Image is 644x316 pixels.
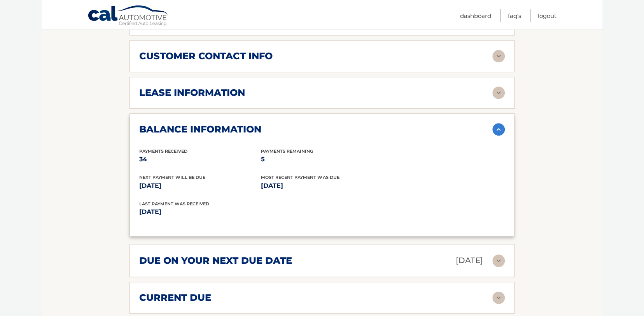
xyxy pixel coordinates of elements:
[139,292,211,304] h2: current due
[139,255,292,267] h2: due on your next due date
[492,50,505,62] img: accordion-rest.svg
[261,154,383,165] p: 5
[139,148,187,154] span: Payments Received
[139,175,205,180] span: Next Payment will be due
[139,124,261,135] h2: balance information
[538,9,556,22] a: Logout
[492,254,505,267] img: accordion-rest.svg
[456,254,483,267] p: [DATE]
[492,87,505,99] img: accordion-rest.svg
[460,9,491,22] a: Dashboard
[139,201,209,207] span: Last Payment was received
[261,175,339,180] span: Most Recent Payment Was Due
[139,154,261,165] p: 34
[492,291,505,304] img: accordion-rest.svg
[139,50,273,62] h2: customer contact info
[87,5,169,28] a: Cal Automotive
[508,9,521,22] a: FAQ's
[492,123,505,136] img: accordion-active.svg
[139,87,245,99] h2: lease information
[261,180,383,191] p: [DATE]
[261,148,313,154] span: Payments Remaining
[139,180,261,191] p: [DATE]
[139,207,322,217] p: [DATE]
